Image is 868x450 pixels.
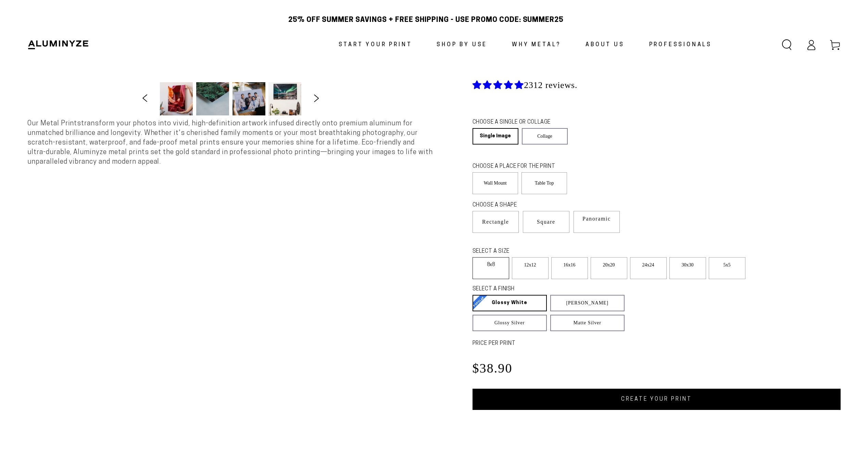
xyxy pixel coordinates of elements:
[473,163,561,171] legend: CHOOSE A PLACE FOR THE PRINT
[339,41,412,49] span: Start Your Print
[27,120,433,165] span: Our Metal Prints transform your photos into vivid, high-definition artwork infused directly onto ...
[473,257,509,279] label: 8x8
[268,82,301,115] button: Load image 4 in gallery view
[591,257,627,279] label: 20x20
[437,41,487,49] span: Shop By Use
[522,128,568,145] a: Collage
[669,257,706,279] label: 30x30
[550,295,625,311] a: [PERSON_NAME]
[330,35,420,55] a: Start Your Print
[27,62,434,118] media-gallery: Gallery Viewer
[512,257,549,279] label: 12x12
[288,15,563,25] span: 25% off Summer Savings + Free Shipping - Use Promo Code: SUMMER25
[649,41,712,49] span: Professionals
[577,35,632,55] a: About Us
[305,82,338,115] button: Load image 5 in gallery view
[473,315,547,331] a: Glossy Silver
[775,33,799,57] summary: Search our site
[521,172,567,194] label: Table Top
[709,257,745,279] label: 5x5
[473,94,841,105] div: 4.85 out of 5.0 stars
[473,295,547,311] a: Glossy White
[586,41,624,49] span: About Us
[473,248,661,255] legend: SELECT A SIZE
[473,201,562,209] legend: CHOOSE A SHAPE
[473,172,518,194] label: Wall Mount
[582,216,611,222] span: Panoramic
[27,40,89,50] img: Aluminyze
[160,82,193,115] button: Load image 1 in gallery view
[428,35,495,55] a: Shop By Use
[512,41,561,49] span: Why Metal?
[133,87,156,111] button: Slide left
[473,285,608,293] legend: SELECT A FINISH
[305,87,329,111] button: Slide right
[473,389,841,410] a: CREATE YOUR PRINT
[473,128,518,145] a: Single Image
[551,257,588,279] label: 16x16
[473,361,513,375] bdi: $38.90
[473,340,841,348] label: PRICE PER PRINT
[232,82,265,115] button: Load image 3 in gallery view
[537,218,555,226] span: Square
[630,257,667,279] label: 24x24
[641,35,720,55] a: Professionals
[473,118,562,126] legend: CHOOSE A SINGLE OR COLLAGE
[482,218,509,226] span: Rectangle
[550,315,625,331] a: Matte Silver
[196,82,229,115] button: Load image 2 in gallery view
[504,35,569,55] a: Why Metal?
